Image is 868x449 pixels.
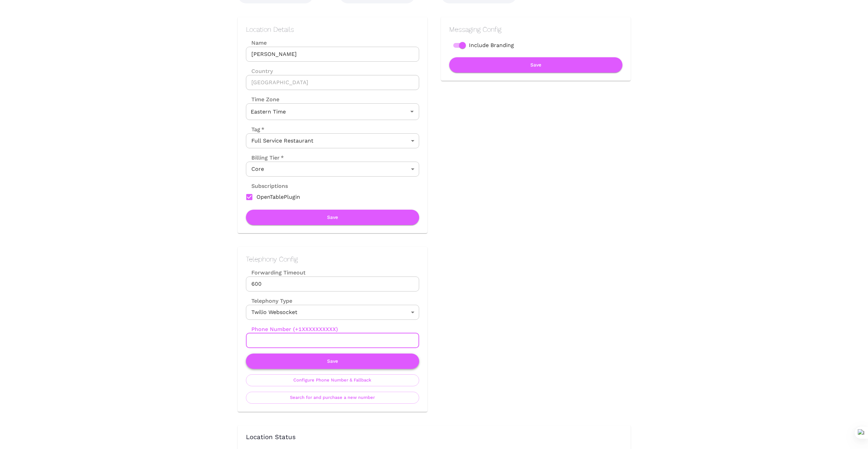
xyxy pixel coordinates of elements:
[246,154,284,162] label: Billing Tier
[407,107,417,116] button: Open
[469,41,514,49] span: Include Branding
[256,193,300,201] span: OpenTablePlugin
[246,39,419,47] label: Name
[246,354,419,369] button: Save
[246,125,264,133] label: Tag
[246,434,622,441] h3: Location Status
[246,25,419,33] h2: Location Details
[246,67,419,75] label: Country
[246,374,419,386] button: Configure Phone Number & Fallback
[246,182,288,190] label: Subscriptions
[246,269,419,276] label: Forwarding Timeout
[246,297,292,305] label: Telephony Type
[246,255,419,263] h2: Telephony Config
[449,25,622,33] h2: Messaging Config
[246,392,419,404] button: Search for and purchase a new number
[246,305,419,320] div: Twilio Websocket
[246,210,419,225] button: Save
[449,57,622,73] button: Save
[246,95,419,103] label: Time Zone
[246,162,419,177] div: Core
[246,133,419,148] div: Full Service Restaurant
[246,325,419,333] label: Phone Number (+1XXXXXXXXXX)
